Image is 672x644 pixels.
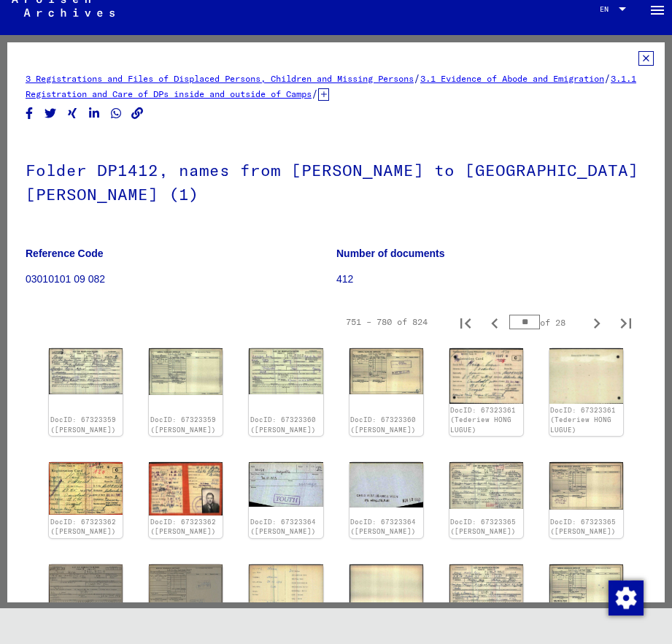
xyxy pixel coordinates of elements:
[49,564,123,611] img: 001.jpg
[26,73,414,84] a: 3 Registrations and Files of Displaced Persons, Children and Missing Persons
[26,137,646,225] h1: Folder DP1412, names from [PERSON_NAME] to [GEOGRAPHIC_DATA][PERSON_NAME] (1)
[349,348,423,394] img: 002.jpg
[449,564,523,611] img: 001.jpg
[49,462,123,515] img: 001.jpg
[349,564,423,613] img: 002.jpg
[249,564,323,613] img: 001.jpg
[312,87,318,100] span: /
[43,104,58,123] button: Share on Twitter
[26,248,104,259] b: Reference Code
[349,462,423,507] img: 002.jpg
[451,307,480,337] button: First page
[549,564,623,611] img: 002.jpg
[150,518,216,536] a: DocID: 67323362 ([PERSON_NAME])
[249,348,323,394] img: 001.jpg
[550,406,616,434] a: DocID: 67323361 (Tederiew HONG LUGUE)
[600,5,616,13] span: EN
[109,104,124,123] button: Share on WhatsApp
[65,104,80,123] button: Share on Xing
[346,315,428,329] div: 751 – 780 of 824
[450,518,516,536] a: DocID: 67323365 ([PERSON_NAME])
[250,518,316,536] a: DocID: 67323364 ([PERSON_NAME])
[49,348,123,394] img: 001.jpg
[611,307,641,337] button: Last page
[582,307,611,337] button: Next page
[449,348,523,404] img: 001.jpg
[22,104,37,123] button: Share on Facebook
[50,415,116,434] a: DocID: 67323359 ([PERSON_NAME])
[450,406,516,434] a: DocID: 67323361 (Tederiew HONG LUGUE)
[550,518,616,536] a: DocID: 67323365 ([PERSON_NAME])
[609,580,644,616] img: Change consent
[130,104,145,123] button: Copy link
[150,415,216,434] a: DocID: 67323359 ([PERSON_NAME])
[250,415,316,434] a: DocID: 67323360 ([PERSON_NAME])
[350,518,416,536] a: DocID: 67323364 ([PERSON_NAME])
[649,1,666,19] mat-icon: Side nav toggle icon
[87,104,102,123] button: Share on LinkedIn
[336,272,646,287] p: 412
[549,462,623,510] img: 002.jpg
[149,564,223,611] img: 002.jpg
[449,462,523,509] img: 001.jpg
[509,315,582,329] div: of 28
[420,73,604,84] a: 3.1 Evidence of Abode and Emigration
[336,248,445,259] b: Number of documents
[149,348,223,395] img: 002.jpg
[480,307,509,337] button: Previous page
[50,518,116,536] a: DocID: 67323362 ([PERSON_NAME])
[350,415,416,434] a: DocID: 67323360 ([PERSON_NAME])
[149,462,223,515] img: 002.jpg
[414,72,420,85] span: /
[549,348,623,404] img: 002.jpg
[608,580,643,615] div: Change consent
[26,272,336,287] p: 03010101 09 082
[249,462,323,507] img: 001.jpg
[604,72,611,85] span: /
